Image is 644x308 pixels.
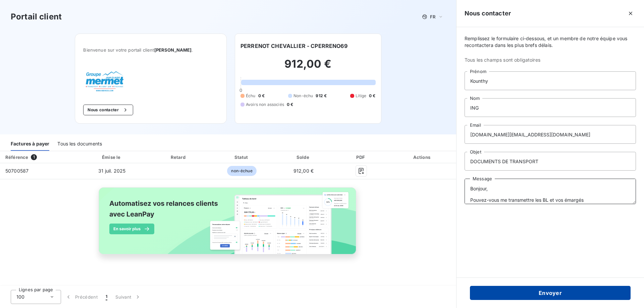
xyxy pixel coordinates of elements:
[240,42,347,50] h6: PERRENOT CHEVALLIER - CPERRENO69
[148,154,209,161] div: Retard
[246,102,284,108] span: Avoirs non associés
[11,137,49,151] div: Factures à payer
[293,93,313,99] span: Non-échu
[246,93,256,99] span: Échu
[98,168,125,174] span: 31 juil. 2025
[5,168,29,174] span: 50700587
[287,102,293,108] span: 0 €
[57,137,102,151] div: Tous les documents
[316,93,327,99] span: 912 €
[240,57,376,77] h2: 912,00 €
[465,179,636,204] textarea: Bonjour, Pouvez-vous me transmettre les BL et vos émargés Dans l'attente pour valider votre facture
[93,183,364,266] img: banner
[31,154,37,160] span: 1
[430,14,435,19] span: FR
[11,11,62,23] h3: Portail client
[390,154,455,161] div: Actions
[470,286,631,300] button: Envoyer
[102,290,111,304] button: 1
[5,155,28,160] div: Référence
[239,87,242,93] span: 0
[293,168,314,174] span: 912,00 €
[83,47,218,53] span: Bienvenue sur votre portail client .
[465,98,636,117] input: placeholder
[78,154,145,161] div: Émise le
[154,47,192,53] span: [PERSON_NAME]
[16,294,24,300] span: 100
[369,93,375,99] span: 0 €
[465,57,636,63] span: Tous les champs sont obligatoires
[356,93,366,99] span: Litige
[335,154,387,161] div: PDF
[106,294,107,300] span: 1
[465,9,511,18] h5: Nous contacter
[274,154,332,161] div: Solde
[465,71,636,90] input: placeholder
[465,152,636,171] input: placeholder
[111,290,145,304] button: Suivant
[61,290,102,304] button: Précédent
[258,93,265,99] span: 0 €
[83,69,126,94] img: Company logo
[212,154,272,161] div: Statut
[465,35,636,49] span: Remplissez le formulaire ci-dessous, et un membre de notre équipe vous recontactera dans les plus...
[227,166,256,176] span: non-échue
[465,125,636,144] input: placeholder
[83,105,133,115] button: Nous contacter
